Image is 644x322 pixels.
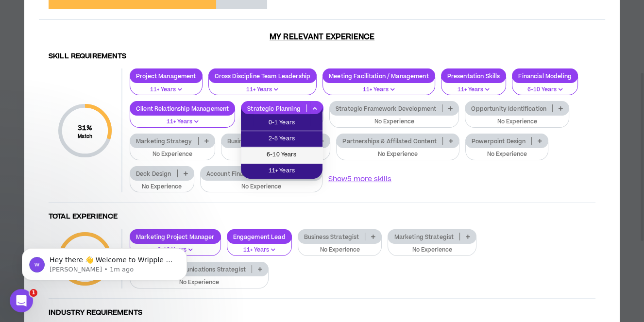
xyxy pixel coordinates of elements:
p: 6-10 Years [518,85,572,94]
h4: Skill Requirements [49,52,595,61]
span: 0-1 Years [247,118,317,128]
button: 11+ Years [130,109,235,128]
span: 2-5 Years [247,134,317,144]
p: No Experience [304,246,376,254]
span: 1 [30,289,37,297]
button: No Experience [200,174,322,193]
iframe: Intercom notifications message [7,228,202,296]
h3: My Relevant Experience [39,32,605,42]
p: No Experience [136,150,209,159]
p: Marketing Strategy [130,137,198,145]
p: No Experience [394,246,470,254]
button: No Experience [130,142,215,160]
button: 11+ Years [322,77,435,96]
p: No Experience [471,118,563,126]
button: 11+ Years [441,77,507,96]
p: 11+ Years [136,85,196,94]
p: Client Relationship Management [130,105,235,112]
p: 11+ Years [447,85,500,94]
p: Strategic Framework Development [330,105,442,112]
p: No Experience [336,118,453,126]
p: No Experience [136,183,188,191]
p: Strategic Planning [241,105,306,112]
p: 11+ Years [233,246,286,254]
button: 6-10 Years [512,77,578,96]
button: No Experience [388,237,476,256]
p: 11+ Years [136,118,229,126]
p: No Experience [342,150,453,159]
p: Partnerships & Affilated Content [337,137,442,145]
p: Meeting Facilitation / Management [323,72,435,80]
p: Opportunity Identification [465,105,552,112]
button: No Experience [130,174,194,193]
p: No Experience [472,150,542,159]
button: 11+ Years [208,77,317,96]
button: No Experience [465,109,569,128]
p: Business Strategist [298,233,365,240]
p: Cross Discipline Team Leadership [209,72,316,80]
p: Account Finance and Operations [201,170,305,177]
span: 6-10 Years [247,150,317,160]
p: Deck Design [130,170,177,177]
button: No Experience [298,237,382,256]
small: Match [78,133,93,140]
button: No Experience [465,142,549,160]
span: 31 % [78,123,93,133]
button: No Experience [221,142,331,160]
p: Financial Modeling [512,72,577,80]
h4: Total Experience [49,212,595,221]
button: No Experience [336,142,459,160]
span: 11+ Years [247,166,317,176]
p: 11+ Years [329,85,429,94]
p: Powerpoint Design [466,137,531,145]
p: Marketing Strategist [388,233,459,240]
p: Engagement Lead [227,233,291,240]
h4: Industry Requirements [49,308,595,318]
button: Show5 more skills [328,174,391,185]
button: No Experience [329,109,459,128]
p: Project Management [130,72,202,80]
button: 11+ Years [227,237,292,256]
iframe: Intercom live chat [10,289,33,312]
p: No Experience [206,183,316,191]
p: 11+ Years [215,85,310,94]
p: No Experience [227,150,324,159]
button: 11+ Years [130,77,203,96]
p: Presentation Skills [441,72,506,80]
p: Business Case Development [221,137,314,145]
